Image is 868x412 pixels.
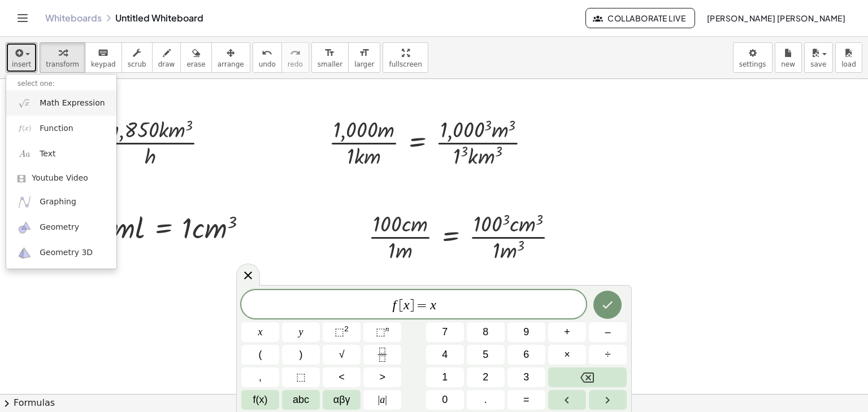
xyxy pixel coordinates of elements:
span: ) [300,347,303,362]
var: x [430,297,436,312]
button: new [775,42,802,73]
span: √ [339,347,345,362]
span: scrub [128,60,146,68]
button: format_sizelarger [348,42,380,73]
a: Function [6,116,116,141]
button: Divide [589,345,627,365]
a: Graphing [6,189,116,214]
button: Left arrow [548,390,586,410]
a: Text [6,141,116,166]
button: 6 [507,345,545,365]
button: Absolute value [363,390,401,410]
span: | [385,394,387,405]
button: 4 [426,345,464,365]
span: x [258,325,263,340]
var: x [403,297,410,312]
button: Backspace [548,367,627,387]
span: insert [12,60,31,68]
button: Done [593,291,622,319]
button: undoundo [253,42,282,73]
img: Aa.png [18,147,32,161]
button: settings [733,42,772,73]
button: 5 [467,345,505,365]
button: Squared [323,322,361,342]
button: fullscreen [383,42,428,73]
i: format_size [324,46,335,60]
li: select one: [6,77,116,90]
span: ⬚ [296,370,306,385]
span: f(x) [253,392,268,407]
span: y [299,325,303,340]
a: Math Expression [6,90,116,116]
i: keyboard [98,46,108,60]
span: Geometry [40,222,79,233]
span: ] [410,299,414,312]
span: abc [293,392,309,407]
span: ÷ [605,347,611,362]
button: 3 [507,367,545,387]
span: < [338,370,345,385]
span: Geometry 3D [40,247,93,258]
span: 5 [483,347,488,362]
button: ( [241,345,279,365]
button: insert [6,42,37,73]
span: undo [259,60,276,68]
span: new [781,60,795,68]
span: load [841,60,856,68]
button: 8 [467,322,505,342]
span: . [484,392,487,407]
span: ( [259,347,262,362]
span: settings [739,60,766,68]
i: redo [290,46,301,60]
button: transform [40,42,85,73]
button: Collaborate Live [585,8,695,28]
button: Less than [323,367,361,387]
span: 7 [442,325,448,340]
span: ⬚ [335,326,344,338]
span: Text [40,148,55,160]
i: format_size [359,46,370,60]
span: 3 [523,370,529,385]
button: arrange [211,42,250,73]
span: Graphing [40,196,76,208]
button: Equals [507,390,545,410]
button: . [467,390,505,410]
span: Function [40,123,73,134]
span: larger [354,60,374,68]
button: x [241,322,279,342]
button: keyboardkeypad [85,42,122,73]
button: Right arrow [589,390,627,410]
button: y [282,322,320,342]
button: Greek alphabet [323,390,361,410]
span: Youtube Video [32,173,88,184]
button: 7 [426,322,464,342]
button: Placeholder [282,367,320,387]
a: Youtube Video [6,167,116,190]
span: erase [186,60,205,68]
span: – [605,325,610,340]
span: × [564,347,570,362]
button: Plus [548,322,586,342]
span: Collaborate Live [595,13,685,23]
span: transform [46,60,79,68]
span: ⬚ [376,326,385,338]
span: draw [158,60,175,68]
span: = [523,392,530,407]
span: , [259,370,262,385]
button: Alphabet [282,390,320,410]
button: Square root [323,345,361,365]
button: Times [548,345,586,365]
button: 9 [507,322,545,342]
button: load [835,42,862,73]
button: Greater than [363,367,401,387]
button: erase [180,42,211,73]
button: , [241,367,279,387]
span: > [379,370,385,385]
button: 2 [467,367,505,387]
span: [PERSON_NAME] [PERSON_NAME] [706,13,845,23]
span: 0 [442,392,448,407]
span: = [414,299,431,312]
img: ggb-geometry.svg [18,221,32,235]
img: sqrt_x.png [18,96,32,110]
button: 0 [426,390,464,410]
